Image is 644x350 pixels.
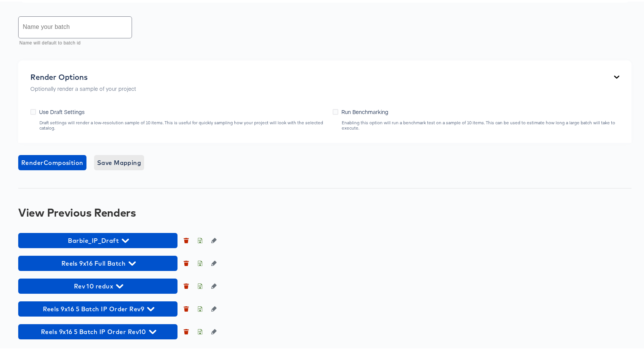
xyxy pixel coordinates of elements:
button: RenderComposition [18,154,86,169]
button: Reels 9x16 5 Batch IP Order Rev9 [18,300,177,315]
p: Name will default to batch id [19,38,127,46]
span: Use Draft Settings [39,106,85,114]
div: View Previous Renders [18,205,631,217]
div: Enabling this option will run a benchmark test on a sample of 10 items. This can be used to estim... [341,119,619,129]
div: Draft settings will render a low-resolution sample of 10 items. This is useful for quickly sampli... [39,119,325,129]
button: Save Mapping [94,154,145,169]
p: Optionally render a sample of your project [30,83,136,91]
div: Render Options [30,71,136,80]
button: Barbie_IP_Draft [18,231,177,247]
span: Reels 9x16 5 Batch IP Order Rev10 [22,325,174,336]
span: Reels 9x16 5 Batch IP Order Rev9 [22,302,174,313]
button: Reels 9x16 5 Batch IP Order Rev10 [18,323,177,338]
span: Barbie_IP_Draft [22,234,174,244]
span: Render Composition [21,156,83,166]
button: Reels 9x16 Full Batch [18,254,177,269]
span: Run Benchmarking [341,106,388,114]
span: Rev 10 redux [22,279,174,290]
span: Save Mapping [97,156,141,166]
span: Reels 9x16 Full Batch [22,257,174,267]
button: Rev 10 redux [18,277,177,292]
